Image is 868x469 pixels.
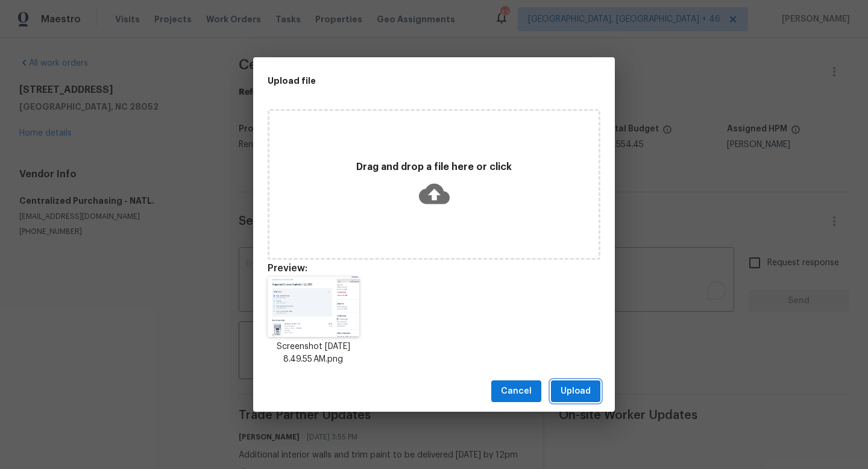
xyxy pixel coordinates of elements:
span: Cancel [501,384,532,399]
span: Upload [561,384,591,399]
p: Screenshot [DATE] 8.49.55 AM.png [268,341,359,366]
button: Cancel [491,380,541,403]
p: Drag and drop a file here or click [269,161,599,174]
h2: Upload file [268,74,546,87]
img: Q4lSD8vgVgNHFyyv8BDLpufydGvLsAAAAASUVORK5CYII= [268,277,359,337]
button: Upload [551,380,600,403]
